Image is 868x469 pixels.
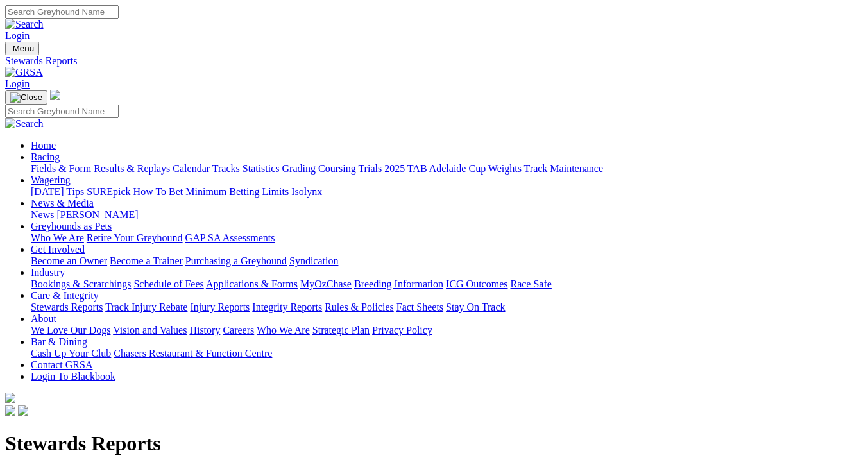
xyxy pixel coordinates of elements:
[5,78,30,89] a: Login
[31,186,84,197] a: [DATE] Tips
[358,163,382,174] a: Trials
[31,313,56,324] a: About
[133,278,203,289] a: Schedule of Fees
[18,405,28,416] img: twitter.svg
[185,232,275,243] a: GAP SA Assessments
[133,186,183,197] a: How To Bet
[87,186,130,197] a: SUREpick
[31,151,60,162] a: Racing
[5,90,47,105] button: Toggle navigation
[173,163,210,174] a: Calendar
[31,371,115,382] a: Login To Blackbook
[31,348,111,359] a: Cash Up Your Club
[510,278,551,289] a: Race Safe
[31,278,131,289] a: Bookings & Scratchings
[110,255,183,266] a: Become a Trainer
[300,278,352,289] a: MyOzChase
[318,163,356,174] a: Coursing
[31,359,92,370] a: Contact GRSA
[5,105,119,118] input: Search
[94,163,170,174] a: Results & Replays
[384,163,486,174] a: 2025 TAB Adelaide Cup
[5,55,863,67] a: Stewards Reports
[185,255,287,266] a: Purchasing a Greyhound
[113,325,187,336] a: Vision and Values
[5,67,43,78] img: GRSA
[31,221,112,232] a: Greyhounds as Pets
[5,405,15,416] img: facebook.svg
[31,302,103,312] a: Stewards Reports
[56,209,138,220] a: [PERSON_NAME]
[189,325,220,336] a: History
[31,348,863,359] div: Bar & Dining
[31,325,863,336] div: About
[243,163,280,174] a: Statistics
[257,325,310,336] a: Who We Are
[31,232,863,244] div: Greyhounds as Pets
[212,163,240,174] a: Tracks
[31,244,85,255] a: Get Involved
[31,290,99,301] a: Care & Integrity
[31,209,863,221] div: News & Media
[312,325,370,336] a: Strategic Plan
[5,19,44,30] img: Search
[31,255,107,266] a: Become an Owner
[31,140,56,151] a: Home
[114,348,272,359] a: Chasers Restaurant & Function Centre
[372,325,432,336] a: Privacy Policy
[31,198,94,209] a: News & Media
[524,163,603,174] a: Track Maintenance
[446,278,507,289] a: ICG Outcomes
[190,302,250,312] a: Injury Reports
[31,336,87,347] a: Bar & Dining
[31,255,863,267] div: Get Involved
[5,118,44,130] img: Search
[31,302,863,313] div: Care & Integrity
[325,302,394,312] a: Rules & Policies
[5,42,39,55] button: Toggle navigation
[31,232,84,243] a: Who We Are
[31,267,65,278] a: Industry
[223,325,254,336] a: Careers
[50,90,60,100] img: logo-grsa-white.png
[206,278,298,289] a: Applications & Forms
[252,302,322,312] a: Integrity Reports
[10,92,42,103] img: Close
[5,5,119,19] input: Search
[396,302,443,312] a: Fact Sheets
[289,255,338,266] a: Syndication
[13,44,34,53] span: Menu
[5,393,15,403] img: logo-grsa-white.png
[354,278,443,289] a: Breeding Information
[488,163,522,174] a: Weights
[291,186,322,197] a: Isolynx
[282,163,316,174] a: Grading
[31,209,54,220] a: News
[87,232,183,243] a: Retire Your Greyhound
[31,186,863,198] div: Wagering
[105,302,187,312] a: Track Injury Rebate
[31,163,91,174] a: Fields & Form
[31,325,110,336] a: We Love Our Dogs
[31,175,71,185] a: Wagering
[31,163,863,175] div: Racing
[446,302,505,312] a: Stay On Track
[185,186,289,197] a: Minimum Betting Limits
[5,30,30,41] a: Login
[5,432,863,456] h1: Stewards Reports
[31,278,863,290] div: Industry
